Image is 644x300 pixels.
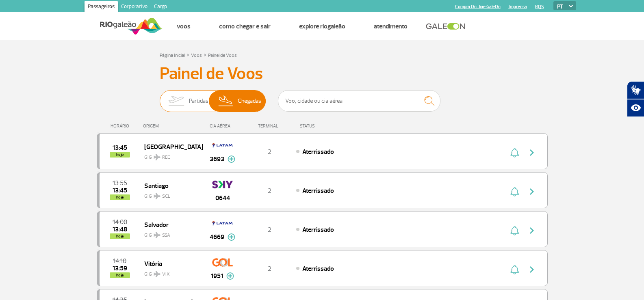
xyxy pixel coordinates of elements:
h3: Painel de Voos [160,64,485,84]
span: 3693 [210,154,224,164]
span: GIG [144,266,196,278]
span: GIG [144,227,196,239]
span: hoje [110,233,130,239]
a: Voos [177,22,191,30]
img: seta-direita-painel-voo.svg [527,148,537,158]
span: SCL [162,193,170,200]
span: 2025-08-25 13:45:00 [113,188,127,193]
span: VIX [162,271,170,278]
span: 1951 [211,271,223,281]
button: Abrir recursos assistivos. [627,99,644,117]
img: seta-direita-painel-voo.svg [527,226,537,235]
img: destiny_airplane.svg [154,193,160,199]
span: 4669 [210,232,224,242]
a: Cargo [151,1,170,14]
span: Vitória [144,258,196,269]
a: Voos [191,52,202,58]
a: Página Inicial [160,52,185,58]
span: REC [162,154,170,161]
img: destiny_airplane.svg [154,232,160,238]
a: Imprensa [509,4,527,9]
a: RQS [535,4,544,9]
span: GIG [144,188,196,200]
span: hoje [110,194,130,200]
img: sino-painel-voo.svg [510,187,519,196]
div: ORIGEM [143,123,202,129]
span: Partidas [189,91,208,112]
img: seta-direita-painel-voo.svg [527,265,537,274]
img: sino-painel-voo.svg [510,226,519,235]
a: > [186,50,189,59]
span: Aterrissado [302,148,334,156]
a: Compra On-line GaleOn [455,4,501,9]
span: GIG [144,149,196,161]
a: > [204,50,206,59]
span: Chegadas [238,91,261,112]
span: [GEOGRAPHIC_DATA] [144,141,196,152]
span: Aterrissado [302,187,334,195]
img: mais-info-painel-voo.svg [228,155,235,163]
span: 2025-08-25 13:55:00 [113,180,127,186]
span: 0644 [215,193,230,203]
img: slider-desembarque [214,91,238,112]
span: 2 [268,187,271,195]
span: Santiago [144,180,196,191]
img: seta-direita-painel-voo.svg [527,187,537,196]
span: hoje [110,152,130,158]
img: sino-painel-voo.svg [510,148,519,158]
span: 2025-08-25 13:59:11 [113,265,127,271]
img: mais-info-painel-voo.svg [228,233,235,241]
span: 2025-08-25 13:45:00 [113,145,127,151]
div: CIA AÉREA [202,123,243,129]
div: HORÁRIO [99,123,143,129]
div: Plugin de acessibilidade da Hand Talk. [627,81,644,117]
span: 2 [268,226,271,234]
div: TERMINAL [243,123,296,129]
a: Explore RIOgaleão [299,22,345,30]
img: destiny_airplane.svg [154,271,160,277]
span: hoje [110,272,130,278]
span: Aterrissado [302,265,334,273]
img: slider-embarque [163,91,189,112]
span: Salvador [144,219,196,230]
span: 2 [268,148,271,156]
span: 2025-08-25 14:10:00 [113,258,126,264]
a: Atendimento [374,22,408,30]
span: 2 [268,265,271,273]
img: destiny_airplane.svg [154,154,160,160]
a: Painel de Voos [208,52,237,58]
div: STATUS [296,123,362,129]
span: 2025-08-25 13:48:35 [113,227,127,232]
span: Aterrissado [302,226,334,234]
span: SSA [162,232,170,239]
img: sino-painel-voo.svg [510,265,519,274]
span: 2025-08-25 14:00:00 [113,219,127,225]
a: Corporativo [118,1,151,14]
a: Como chegar e sair [219,22,271,30]
a: Passageiros [85,1,118,14]
button: Abrir tradutor de língua de sinais. [627,81,644,99]
img: mais-info-painel-voo.svg [226,272,234,280]
input: Voo, cidade ou cia aérea [278,90,440,112]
